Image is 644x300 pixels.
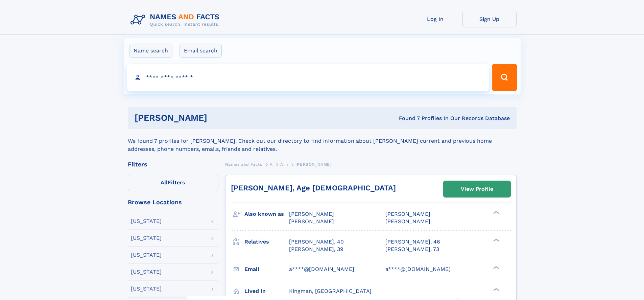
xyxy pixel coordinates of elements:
[289,288,372,294] span: Kingman, [GEOGRAPHIC_DATA]
[280,162,288,167] span: Arn
[408,11,462,27] a: Log In
[492,210,500,215] div: ❯
[461,181,493,197] div: View Profile
[131,269,162,275] div: [US_STATE]
[128,199,218,205] div: Browse Locations
[128,161,218,167] div: Filters
[385,238,440,246] a: [PERSON_NAME], 46
[289,211,334,217] span: [PERSON_NAME]
[270,162,273,167] span: A
[270,160,273,168] a: A
[385,246,439,253] a: [PERSON_NAME], 73
[225,160,262,168] a: Names and Facts
[131,218,162,224] div: [US_STATE]
[492,287,500,292] div: ❯
[280,160,288,168] a: Arn
[127,64,489,91] input: search input
[462,11,517,27] a: Sign Up
[131,235,162,241] div: [US_STATE]
[129,44,172,58] label: Name search
[231,184,396,192] a: [PERSON_NAME], Age [DEMOGRAPHIC_DATA]
[289,246,343,253] a: [PERSON_NAME], 39
[289,238,344,246] a: [PERSON_NAME], 40
[244,263,289,275] h3: Email
[295,162,332,167] span: [PERSON_NAME]
[244,208,289,220] h3: Also known as
[135,114,303,122] h1: [PERSON_NAME]
[128,175,218,191] label: Filters
[161,179,168,186] span: All
[492,64,517,91] button: Search Button
[180,44,222,58] label: Email search
[131,286,162,292] div: [US_STATE]
[128,129,517,153] div: We found 7 profiles for [PERSON_NAME]. Check out our directory to find information about [PERSON_...
[303,115,510,122] div: Found 7 Profiles In Our Records Database
[128,11,225,29] img: Logo Names and Facts
[444,181,510,197] a: View Profile
[244,285,289,297] h3: Lived in
[385,211,430,217] span: [PERSON_NAME]
[492,238,500,242] div: ❯
[131,252,162,258] div: [US_STATE]
[244,236,289,248] h3: Relatives
[289,218,334,225] span: [PERSON_NAME]
[492,265,500,270] div: ❯
[385,218,430,225] span: [PERSON_NAME]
